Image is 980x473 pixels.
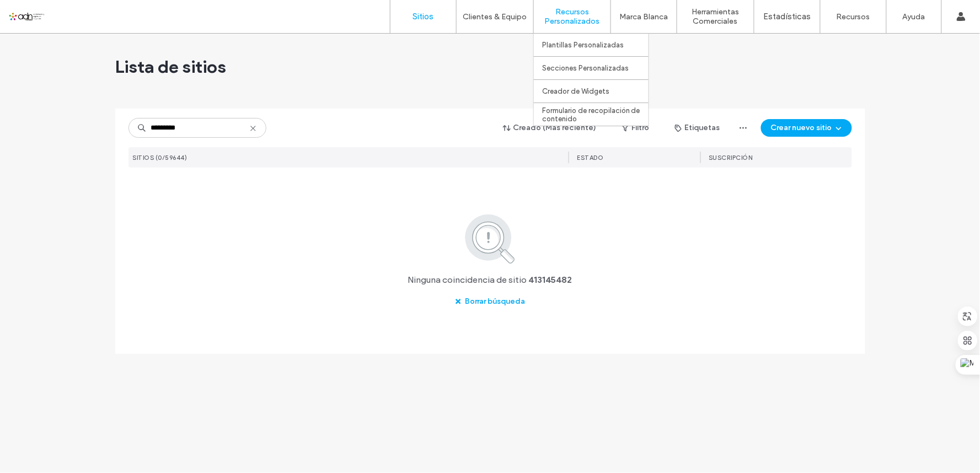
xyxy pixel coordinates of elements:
label: Formulario de recopilación de contenido [542,106,649,123]
span: 413145482 [529,274,572,286]
a: Plantillas Personalizadas [542,34,649,56]
label: Estadísticas [764,12,811,21]
label: Recursos Personalizados [534,7,611,26]
label: Recursos [837,12,870,21]
label: Herramientas Comerciales [677,7,754,26]
label: Plantillas Personalizadas [542,41,624,49]
span: Ayuda [24,8,54,18]
span: Ninguna coincidencia de sitio [408,274,527,286]
label: Sitios [413,12,434,21]
img: search.svg [450,212,530,265]
a: Creador de Widgets [542,80,649,103]
span: ESTADO [577,154,604,162]
button: Creado (Más reciente) [494,119,607,137]
button: Crear nuevo sitio [761,119,852,137]
a: Secciones Personalizadas [542,57,649,79]
label: Secciones Personalizadas [542,64,629,72]
button: Filtro [611,119,661,137]
label: Marca Blanca [620,12,668,21]
label: Clientes & Equipo [463,12,527,21]
label: Ayuda [903,12,925,21]
label: Creador de Widgets [542,87,609,95]
button: Borrar búsqueda [445,293,535,310]
button: Etiquetas [665,119,730,137]
span: Suscripción [709,154,753,162]
a: Formulario de recopilación de contenido [542,103,649,126]
span: Lista de sitios [115,56,227,78]
span: SITIOS (0/59644) [133,154,188,162]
